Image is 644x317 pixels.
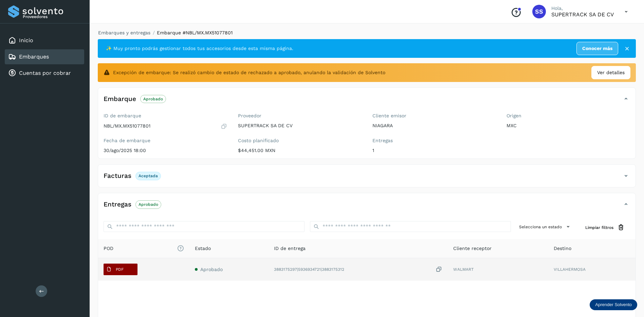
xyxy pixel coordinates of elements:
a: Conocer más [576,42,618,55]
label: Proveedor [238,113,362,119]
button: Selecciona un estado [516,221,574,232]
p: 1 [372,148,496,153]
label: Cliente emisor [372,113,496,119]
h4: Embarque [104,95,136,103]
td: WALMART [448,258,548,281]
p: Aprobado [143,97,163,101]
p: NBL/MX.MX51077801 [104,123,150,129]
span: Destino [554,245,571,252]
button: PDF [104,264,137,275]
span: POD [104,245,184,252]
p: SUPERTRACK SA DE CV [551,11,614,18]
label: Costo planificado [238,138,362,144]
p: Hola, [551,5,614,11]
div: EmbarqueAprobado [98,93,636,110]
label: Origen [507,113,630,119]
td: VILLAHERMOSA [548,258,636,281]
span: Limpiar filtros [585,224,613,231]
div: FacturasAceptada [98,170,636,187]
span: ID de entrega [274,245,306,252]
div: Cuentas por cobrar [5,66,84,81]
a: Inicio [19,37,33,44]
p: SUPERTRACK SA DE CV [238,123,362,129]
label: Fecha de embarque [104,138,227,144]
div: Embarques [5,49,84,64]
div: 3883175297|5936934721|3883175312 [274,266,442,273]
h4: Facturas [104,172,131,180]
span: Estado [195,245,211,252]
p: Aceptada [139,173,158,178]
p: Aprobado [139,202,158,207]
nav: breadcrumb [98,29,636,36]
label: Entregas [372,138,496,144]
p: Aprender Solvento [595,302,632,307]
p: NIAGARA [372,123,496,129]
h4: Entregas [104,201,131,208]
button: Limpiar filtros [580,221,630,234]
p: 30/ago/2025 18:00 [104,148,227,153]
a: Cuentas por cobrar [19,70,71,76]
div: Aprender Solvento [590,299,637,310]
span: Embarque #NBL/MX.MX51077801 [157,30,233,35]
p: Proveedores [23,14,81,19]
div: Inicio [5,33,84,48]
span: Excepción de embarque: Se realizó cambio de estado de rechazado a aprobado, anulando la validació... [113,69,385,76]
p: MXC [507,123,630,129]
span: Cliente receptor [453,245,492,252]
span: ✨ Muy pronto podrás gestionar todos tus accesorios desde esta misma página. [106,45,293,52]
div: EntregasAprobado [98,199,636,216]
a: Embarques y entregas [98,30,150,35]
p: $44,451.00 MXN [238,148,362,153]
a: Embarques [19,53,49,60]
span: Aprobado [200,267,223,272]
label: ID de embarque [104,113,227,119]
span: Ver detalles [597,69,625,76]
p: PDF [116,267,124,272]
